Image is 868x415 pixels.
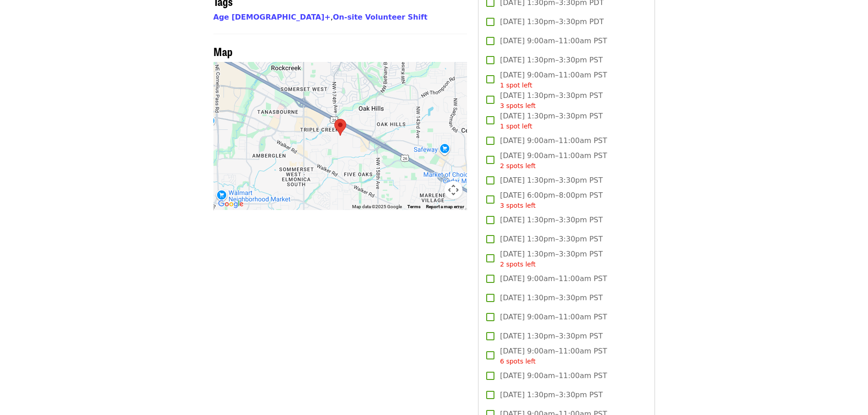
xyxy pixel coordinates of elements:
[500,202,535,209] span: 3 spots left
[333,13,427,21] a: On-site Volunteer Shift
[500,16,603,27] span: [DATE] 1:30pm–3:30pm PDT
[213,13,333,21] span: ,
[500,90,603,111] span: [DATE] 1:30pm–3:30pm PST
[500,175,603,186] span: [DATE] 1:30pm–3:30pm PST
[500,249,603,269] span: [DATE] 1:30pm–3:30pm PST
[500,358,535,365] span: 6 spots left
[213,13,331,21] a: Age [DEMOGRAPHIC_DATA]+
[500,331,603,342] span: [DATE] 1:30pm–3:30pm PST
[500,234,603,245] span: [DATE] 1:30pm–3:30pm PST
[500,55,603,66] span: [DATE] 1:30pm–3:30pm PST
[500,135,607,146] span: [DATE] 9:00am–11:00am PST
[500,215,603,225] span: [DATE] 1:30pm–3:30pm PST
[500,36,607,46] span: [DATE] 9:00am–11:00am PST
[216,198,246,210] a: Open this area in Google Maps (opens a new window)
[500,389,603,400] span: [DATE] 1:30pm–3:30pm PST
[500,82,532,89] span: 1 spot left
[426,204,464,209] a: Report a map error
[216,198,246,210] img: Google
[500,312,607,323] span: [DATE] 9:00am–11:00am PST
[444,181,463,199] button: Map camera controls
[500,261,535,268] span: 2 spots left
[500,70,607,90] span: [DATE] 9:00am–11:00am PST
[500,190,603,210] span: [DATE] 6:00pm–8:00pm PST
[500,273,607,284] span: [DATE] 9:00am–11:00am PST
[500,150,607,171] span: [DATE] 9:00am–11:00am PST
[500,111,603,131] span: [DATE] 1:30pm–3:30pm PST
[352,204,402,209] span: Map data ©2025 Google
[213,43,233,59] span: Map
[500,346,607,366] span: [DATE] 9:00am–11:00am PST
[407,204,421,209] a: Terms (opens in new tab)
[500,102,535,109] span: 3 spots left
[500,162,535,169] span: 2 spots left
[500,370,607,381] span: [DATE] 9:00am–11:00am PST
[500,123,532,130] span: 1 spot left
[500,292,603,303] span: [DATE] 1:30pm–3:30pm PST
